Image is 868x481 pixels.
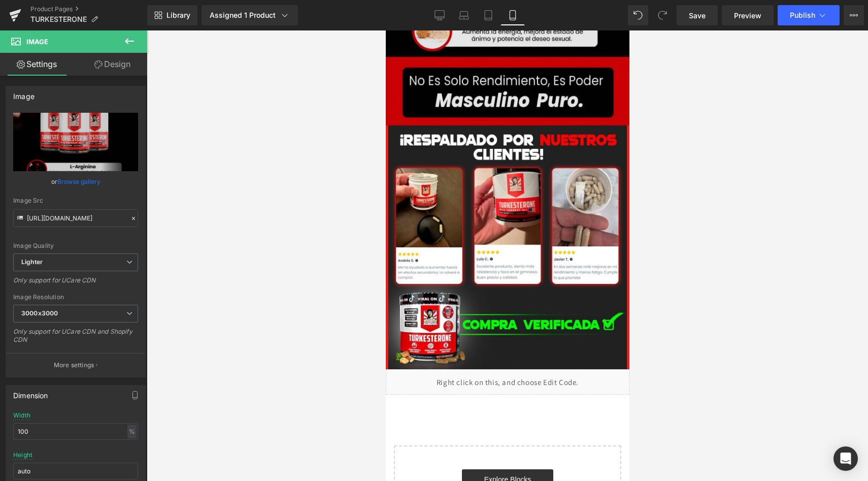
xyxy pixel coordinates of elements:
button: Undo [628,5,648,25]
a: Desktop [427,5,452,25]
p: More settings [54,361,94,370]
b: Lighter [21,258,43,266]
b: 3000x3000 [21,309,58,317]
a: Mobile [500,5,525,25]
div: Open Intercom Messenger [833,446,858,471]
a: Explore Blocks [76,439,168,459]
span: Image [26,38,48,46]
a: New Library [147,5,197,25]
a: Product Pages [30,5,147,13]
div: Image Src [13,197,138,204]
a: Preview [722,5,774,25]
div: Only support for UCare CDN [13,276,138,291]
div: Only support for UCare CDN and Shopify CDN [13,328,138,350]
div: Image Quality [13,242,138,249]
a: Design [76,53,149,76]
button: Redo [652,5,673,25]
button: More [844,5,864,25]
span: TURKESTERONE [30,15,87,23]
input: auto [13,463,138,479]
span: Preview [734,10,761,21]
button: More settings [6,353,145,377]
div: % [127,425,137,438]
a: Laptop [452,5,476,25]
div: Height [13,452,32,459]
span: Publish [790,11,815,19]
a: Tablet [476,5,500,25]
span: Library [166,11,190,20]
input: auto [13,423,138,440]
div: Image [13,86,35,101]
div: Width [13,412,30,419]
a: Browse gallery [57,173,101,190]
div: Assigned 1 Product [210,10,290,20]
input: Link [13,209,138,227]
span: Save [689,10,706,21]
div: Image Resolution [13,294,138,301]
div: or [13,176,138,187]
div: Dimension [13,386,48,400]
button: Publish [778,5,840,25]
